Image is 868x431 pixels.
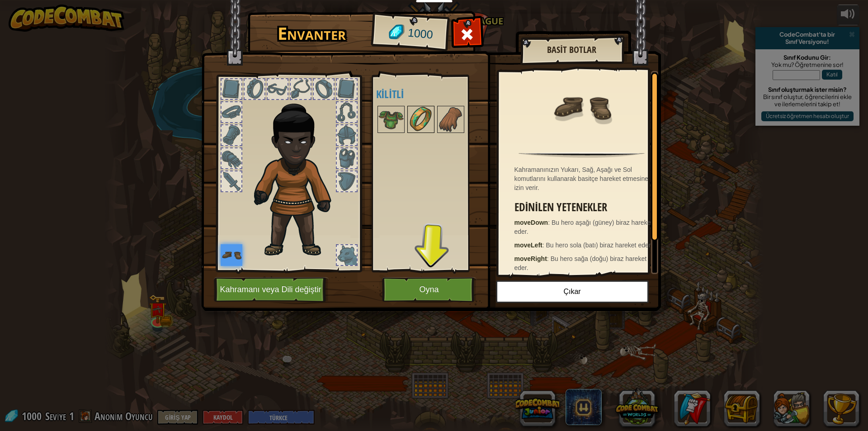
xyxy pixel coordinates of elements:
[529,45,614,55] h2: Basit Botlar
[514,219,548,226] strong: moveDown
[514,165,654,192] div: Kahramanınızın Yukarı, Sağ, Aşağı ve Sol komutlarını kullanarak basitçe hareket etmesine izin verir.
[547,255,551,262] span: :
[514,242,542,249] strong: moveLeft
[214,277,329,302] button: Kahramanı veya Dili değiştir
[548,219,552,226] span: :
[514,255,547,262] strong: moveRight
[514,255,647,271] span: Bu hero sağa (doğu) biraz hareket eder.
[546,242,652,249] span: Bu hero sola (batı) biraz hareket eder.
[250,92,347,259] img: champion_hair.png
[376,88,490,100] h4: Kilitli
[407,25,434,43] span: 1000
[496,280,649,303] button: Çıkar
[542,242,546,249] span: :
[254,24,369,43] h1: Envanter
[514,201,654,213] h3: Edinilen Yetenekler
[552,78,611,137] img: portrait.png
[221,244,242,266] img: portrait.png
[382,277,476,302] button: Oyna
[378,107,404,132] img: portrait.png
[519,152,644,158] img: hr.png
[438,107,463,132] img: portrait.png
[408,107,434,132] img: portrait.png
[514,219,653,235] span: Bu hero aşağı (güney) biraz hareket eder.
